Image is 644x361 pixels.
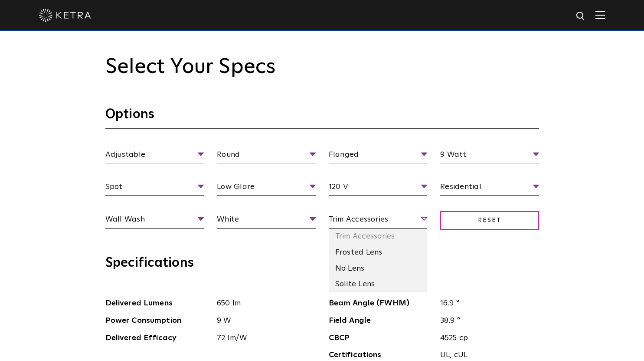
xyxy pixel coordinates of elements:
li: Frosted Lens [329,245,428,261]
span: 72 lm/W [210,332,316,344]
span: 9 Watt [440,149,539,164]
span: Trim Accessories [329,213,428,229]
span: White [217,213,316,229]
li: No Lens [329,261,428,277]
span: 16.9 ° [434,297,539,310]
span: 38.9 ° [434,315,539,327]
span: Flanged [329,149,428,164]
span: 120 V [329,181,428,196]
span: Reset [440,211,539,230]
span: Beam Angle (FWHM) [329,297,434,310]
li: Solite Lens [329,276,428,292]
h3: Specifications [105,255,539,277]
span: Adjustable [105,149,204,164]
span: 9 W [210,315,316,327]
span: CBCP [329,332,434,344]
span: Low Glare [217,181,316,196]
span: Wall Wash [105,213,204,229]
span: Residential [440,181,539,196]
span: Field Angle [329,315,434,327]
span: Spot [105,181,204,196]
span: Power Consumption [105,315,211,327]
img: Hamburger%20Nav.svg [595,11,605,19]
span: 4525 cp [434,332,539,344]
li: Trim Accessories [329,229,428,245]
h3: Options [105,106,539,129]
span: Delivered Lumens [105,297,211,310]
img: search icon [575,11,586,22]
h2: Select Your Specs [105,55,539,80]
span: 650 lm [210,297,316,310]
span: Round [217,149,316,164]
span: Delivered Efficacy [105,332,211,344]
img: ketra-logo-2019-white [39,9,91,22]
